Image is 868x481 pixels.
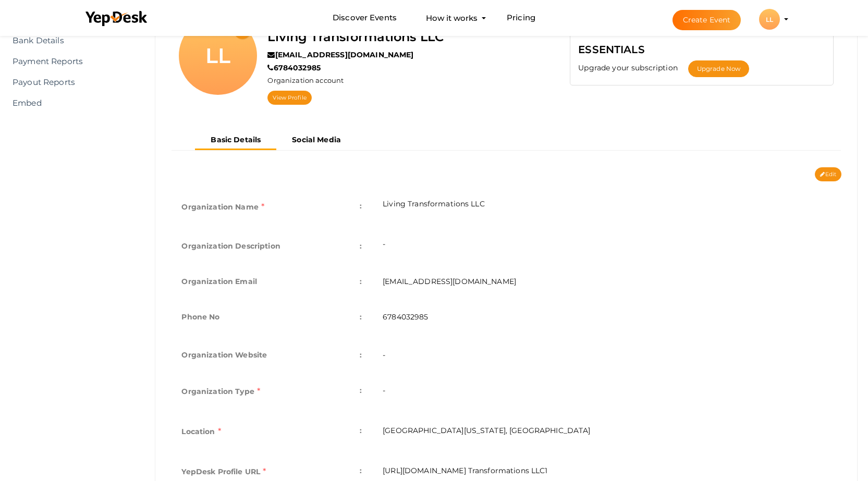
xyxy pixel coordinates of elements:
[171,264,372,299] td: Organization Email
[171,228,372,264] td: Organization Description
[292,135,341,144] b: Social Media
[360,383,362,398] span: :
[360,463,362,478] span: :
[372,413,841,453] td: [GEOGRAPHIC_DATA][US_STATE], [GEOGRAPHIC_DATA]
[372,264,841,299] td: [EMAIL_ADDRESS][DOMAIN_NAME]
[333,8,397,28] a: Discover Events
[267,27,444,47] label: Living Transformations LLC
[8,51,137,72] a: Payment Reports
[360,310,362,324] span: :
[360,423,362,438] span: :
[759,9,780,30] div: LL
[267,63,321,73] label: 6784032985
[360,199,362,213] span: :
[759,16,780,23] profile-pic: LL
[507,8,535,28] a: Pricing
[181,423,221,440] label: Location
[360,348,362,362] span: :
[181,383,260,400] label: Organization Type
[673,10,741,30] button: Create Event
[276,131,357,149] button: Social Media
[211,135,261,144] b: Basic Details
[181,199,264,215] label: Organization Name
[267,91,311,105] a: View Profile
[171,337,372,373] td: Organization Website
[756,8,783,30] button: LL
[372,337,841,373] td: -
[372,299,841,337] td: 6784032985
[688,60,749,77] button: Upgrade Now
[179,17,257,95] div: LL
[8,72,137,93] a: Payout Reports
[181,463,266,480] label: YepDesk Profile URL
[578,63,688,73] label: Upgrade your subscription
[8,30,137,51] a: Bank Details
[8,93,137,114] a: Embed
[815,167,841,181] button: Edit
[267,76,344,85] label: Organization account
[360,274,362,289] span: :
[360,239,362,253] span: :
[372,188,841,228] td: Living Transformations LLC
[372,228,841,264] td: -
[423,8,481,28] button: How it works
[181,310,219,324] label: Phone No
[578,41,644,58] label: ESSENTIALS
[267,50,413,60] label: [EMAIL_ADDRESS][DOMAIN_NAME]
[372,373,841,413] td: -
[195,131,276,150] button: Basic Details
